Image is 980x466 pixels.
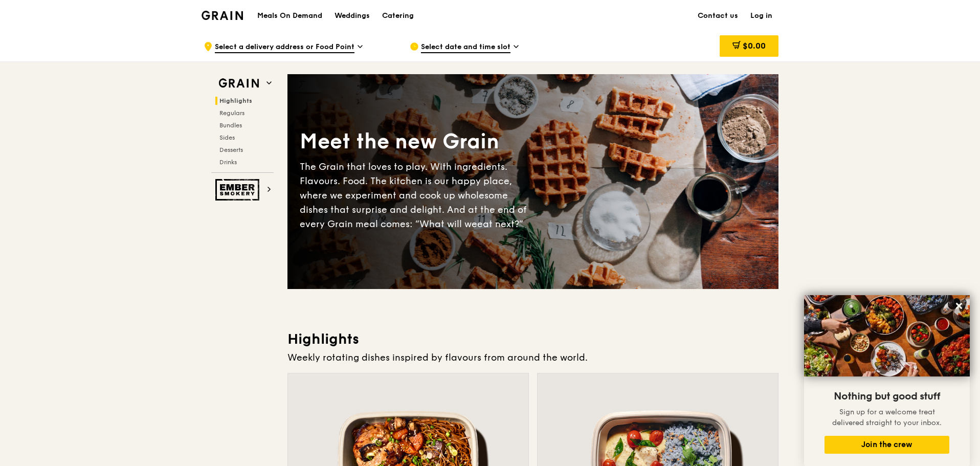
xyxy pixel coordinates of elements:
span: Bundles [219,122,242,129]
div: Catering [382,1,414,31]
span: eat next?” [477,218,523,230]
span: Drinks [219,159,237,166]
div: The Grain that loves to play. With ingredients. Flavours. Food. The kitchen is our happy place, w... [300,160,533,231]
h3: Highlights [287,330,778,348]
span: Select a delivery address or Food Point [215,42,354,53]
div: Meet the new Grain [300,128,533,156]
button: Close [951,298,967,314]
img: DSC07876-Edit02-Large.jpeg [804,295,970,376]
a: Log in [744,1,778,31]
a: Catering [376,1,420,31]
img: Ember Smokery web logo [215,179,262,201]
span: Sides [219,134,235,141]
img: Grain [202,11,243,20]
button: Join the crew [825,436,949,454]
span: Select date and time slot [421,42,510,53]
span: Regulars [219,109,244,117]
div: Weekly rotating dishes inspired by flavours from around the world. [287,350,778,365]
span: Highlights [219,97,252,104]
span: $0.00 [743,41,766,51]
img: Grain web logo [215,74,262,93]
a: Weddings [328,1,376,31]
div: Weddings [335,1,370,31]
span: Desserts [219,146,243,153]
h1: Meals On Demand [257,11,322,21]
span: Nothing but good stuff [834,390,940,403]
a: Contact us [692,1,744,31]
span: Sign up for a welcome treat delivered straight to your inbox. [832,408,942,427]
